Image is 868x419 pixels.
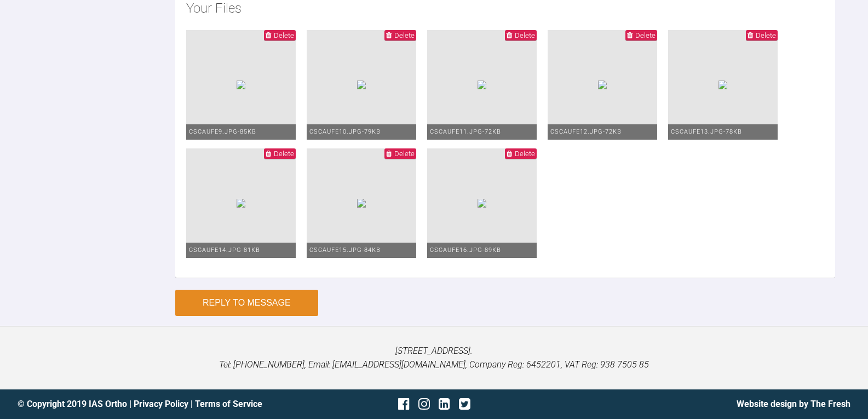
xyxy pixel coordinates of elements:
span: cscaufe15.jpg - 84KB [309,246,381,254]
button: Reply to Message [175,290,318,316]
span: cscaufe16.jpg - 89KB [430,246,501,254]
img: c516b189-1168-441a-a383-5fc234b1b71e [237,81,245,89]
img: d938df45-f50f-4a74-bcaa-4b531a84985a [478,199,486,208]
span: cscaufe12.jpg - 72KB [550,128,622,135]
img: 23b17ebd-ca30-4067-ab5f-85f1f7a7cfaa [237,199,245,208]
div: © Copyright 2019 IAS Ortho | | [18,397,295,411]
span: Delete [274,150,294,158]
img: 354cc077-e10e-4385-94d0-96b2ccf9da76 [357,81,366,89]
a: Terms of Service [195,399,262,409]
img: b50d4287-bfd9-4dc2-8435-3661d4d1e96b [357,199,366,208]
img: d15ba2ba-8ec9-401b-b752-f1877c80dede [478,81,486,89]
span: Delete [515,31,535,39]
p: [STREET_ADDRESS]. Tel: [PHONE_NUMBER], Email: [EMAIL_ADDRESS][DOMAIN_NAME], Company Reg: 6452201,... [18,344,850,372]
img: 6b8322e7-8141-440f-96cd-2453a054994e [598,81,607,89]
span: cscaufe14.jpg - 81KB [189,246,260,254]
span: Delete [756,31,776,39]
span: cscaufe10.jpg - 79KB [309,128,381,135]
span: Delete [274,31,294,39]
a: Website design by The Fresh [737,399,850,409]
span: cscaufe11.jpg - 72KB [430,128,501,135]
span: Delete [515,150,535,158]
a: Privacy Policy [134,399,188,409]
span: Delete [394,150,415,158]
span: Delete [635,31,656,39]
span: Delete [394,31,415,39]
span: cscaufe9.jpg - 85KB [189,128,256,135]
img: 0e56a5e0-5519-4d2b-81cf-3891d57061af [718,81,727,89]
span: cscaufe13.jpg - 78KB [671,128,742,135]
